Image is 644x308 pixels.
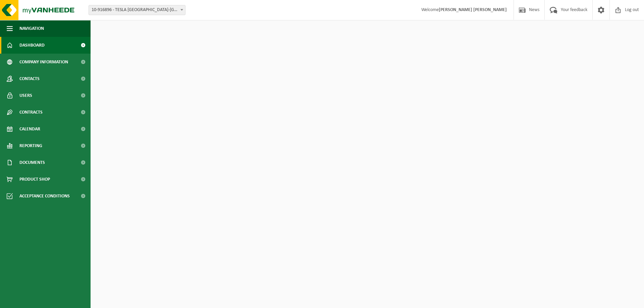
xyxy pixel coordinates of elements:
span: Contacts [19,70,40,87]
span: Documents [19,154,45,171]
span: Acceptance conditions [19,188,70,204]
span: Contracts [19,104,43,121]
span: Reporting [19,137,42,154]
span: Navigation [19,20,44,37]
span: Users [19,87,32,104]
strong: [PERSON_NAME] [PERSON_NAME] [439,7,507,12]
span: Product Shop [19,171,50,188]
span: 10-916896 - TESLA BELGIUM-LIEGE - AWANS [89,5,185,15]
span: Company information [19,54,68,70]
span: 10-916896 - TESLA BELGIUM-LIEGE - AWANS [89,5,185,15]
span: Dashboard [19,37,45,54]
span: Calendar [19,121,40,137]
